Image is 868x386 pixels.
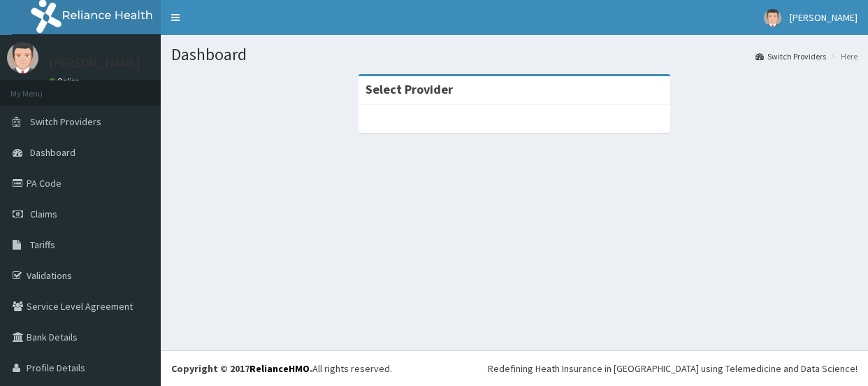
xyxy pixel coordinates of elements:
[30,115,101,128] span: Switch Providers
[755,50,826,62] a: Switch Providers
[30,208,57,220] span: Claims
[366,81,453,97] strong: Select Provider
[30,238,55,251] span: Tariffs
[161,350,868,386] footer: All rights reserved.
[30,146,75,159] span: Dashboard
[764,9,781,27] img: User Image
[49,76,82,86] a: Online
[249,362,310,375] a: RelianceHMO
[488,362,858,376] div: Redefining Heath Insurance in [GEOGRAPHIC_DATA] using Telemedicine and Data Science!
[7,42,38,73] img: User Image
[827,50,858,62] li: Here
[171,45,858,64] h1: Dashboard
[49,57,140,69] p: [PERSON_NAME]
[171,362,312,375] strong: Copyright © 2017 .
[790,11,858,24] span: [PERSON_NAME]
